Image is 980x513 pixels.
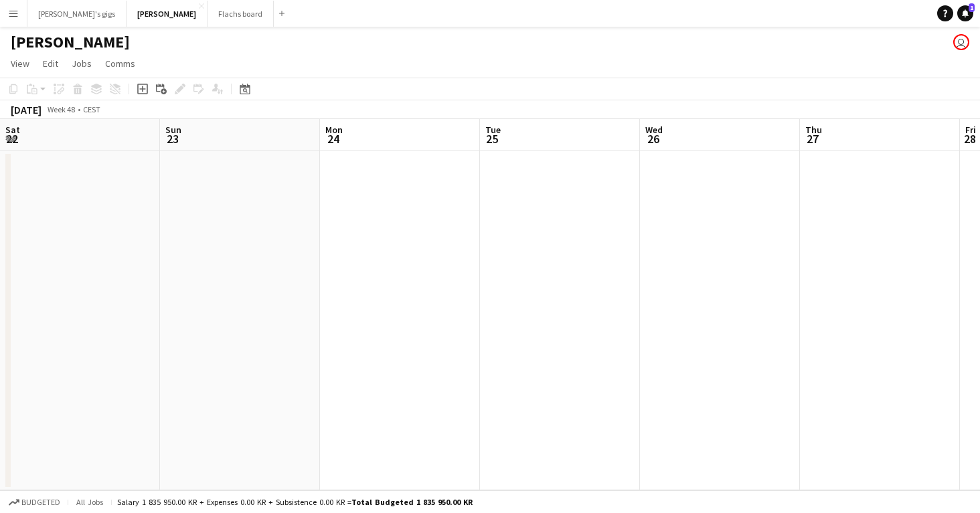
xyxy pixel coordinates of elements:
[43,58,58,70] span: Edit
[953,34,969,50] app-user-avatar: Asger Søgaard Hajslund
[127,1,208,27] button: [PERSON_NAME]
[803,131,822,146] span: 27
[3,131,20,146] span: 22
[351,497,473,507] span: Total Budgeted 1 835 950.00 KR
[66,55,97,72] a: Jobs
[965,124,976,136] span: Fri
[5,124,20,136] span: Sat
[11,58,29,70] span: View
[21,498,60,507] span: Budgeted
[27,1,127,27] button: [PERSON_NAME]'s gigs
[105,58,135,70] span: Comms
[165,124,181,136] span: Sun
[325,124,343,136] span: Mon
[37,55,64,72] a: Edit
[805,124,822,136] span: Thu
[83,104,100,114] div: CEST
[11,103,42,116] div: [DATE]
[11,32,130,52] h1: [PERSON_NAME]
[163,131,181,146] span: 23
[74,497,106,507] span: All jobs
[643,131,663,146] span: 26
[72,58,92,70] span: Jobs
[483,131,501,146] span: 25
[208,1,274,27] button: Flachs board
[5,55,35,72] a: View
[963,131,976,146] span: 28
[969,3,975,12] span: 1
[957,5,973,21] a: 1
[117,497,473,507] div: Salary 1 835 950.00 KR + Expenses 0.00 KR + Subsistence 0.00 KR =
[7,495,62,510] button: Budgeted
[100,55,141,72] a: Comms
[645,124,663,136] span: Wed
[485,124,501,136] span: Tue
[44,104,78,114] span: Week 48
[323,131,343,146] span: 24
